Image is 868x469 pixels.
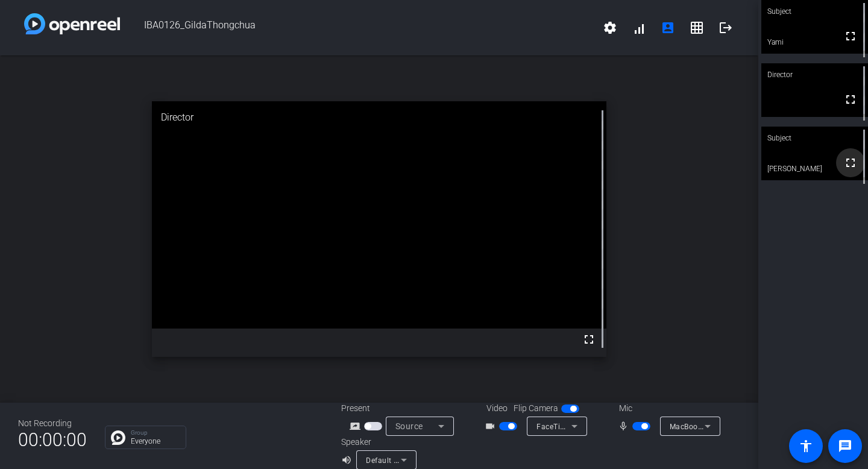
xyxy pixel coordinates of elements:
[670,421,793,431] span: MacBook Pro Microphone (Built-in)
[843,29,858,43] mat-icon: fullscreen
[761,127,868,150] div: Subject
[690,20,704,35] mat-icon: grid_on
[131,430,180,436] p: Group
[366,455,511,465] span: Default - MacBook Pro Speakers (Built-in)
[152,101,607,134] div: Director
[131,438,180,445] p: Everyone
[514,402,558,415] span: Flip Camera
[341,436,414,449] div: Speaker
[341,402,462,415] div: Present
[661,20,675,35] mat-icon: account_box
[624,13,653,42] button: signal_cellular_alt
[486,402,508,415] span: Video
[607,402,728,415] div: Mic
[719,20,733,35] mat-icon: logout
[536,421,614,431] span: FaceTime HD Camera
[18,417,87,430] div: Not Recording
[24,13,120,34] img: white-gradient.svg
[350,419,364,433] mat-icon: screen_share_outline
[618,419,632,433] mat-icon: mic_none
[111,430,125,445] img: Chat Icon
[843,156,858,170] mat-icon: fullscreen
[341,453,356,467] mat-icon: volume_up
[838,439,852,453] mat-icon: message
[761,63,868,86] div: Director
[603,20,617,35] mat-icon: settings
[485,419,499,433] mat-icon: videocam_outline
[120,13,596,42] span: IBA0126_GildaThongchua
[582,332,596,347] mat-icon: fullscreen
[395,421,423,431] span: Source
[799,439,813,453] mat-icon: accessibility
[18,425,87,455] span: 00:00:00
[843,92,858,107] mat-icon: fullscreen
